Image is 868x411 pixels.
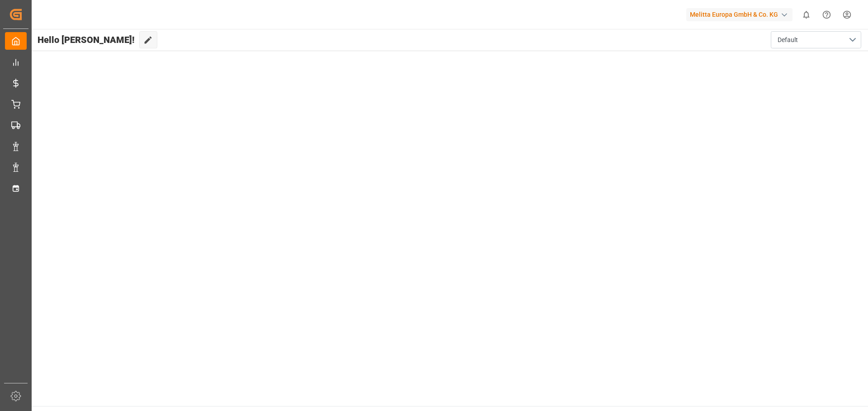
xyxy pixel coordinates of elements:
button: Help Center [816,5,837,25]
div: Melitta Europa GmbH & Co. KG [686,8,793,21]
button: open menu [771,31,861,48]
span: Hello [PERSON_NAME]! [38,31,135,48]
button: show 0 new notifications [796,5,816,25]
span: Default [778,35,798,45]
button: Melitta Europa GmbH & Co. KG [686,6,796,23]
